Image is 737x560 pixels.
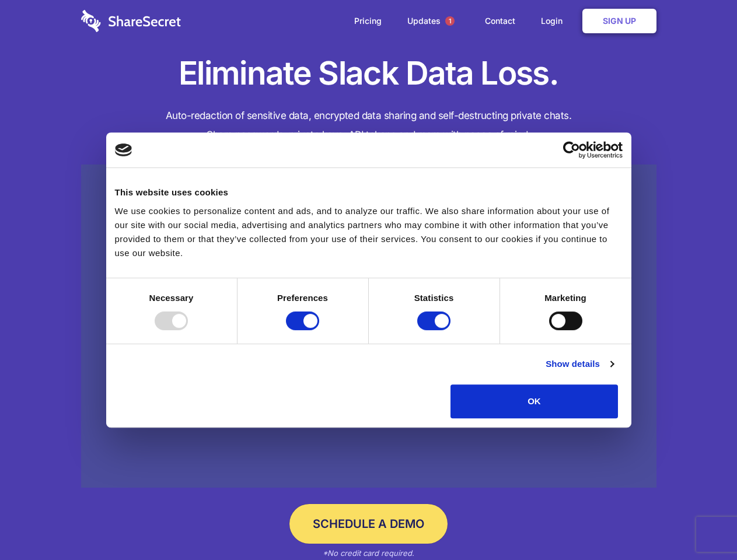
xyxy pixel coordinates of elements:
div: This website uses cookies [115,185,623,199]
a: Usercentrics Cookiebot - opens in a new window [521,141,623,159]
img: logo [115,143,132,156]
strong: Necessary [149,293,194,303]
strong: Marketing [544,293,586,303]
a: Contact [473,3,527,39]
button: OK [450,384,618,418]
a: Sign Up [582,9,656,33]
a: Show details [546,357,613,371]
strong: Statistics [414,293,454,303]
strong: Preferences [277,293,328,303]
a: Login [529,3,580,39]
h1: Eliminate Slack Data Loss. [81,52,656,94]
a: Wistia video thumbnail [81,164,656,488]
a: Schedule a Demo [289,504,448,544]
a: Pricing [343,3,393,39]
div: We use cookies to personalize content and ads, and to analyze our traffic. We also share informat... [115,204,623,260]
em: *No credit card required. [323,548,414,558]
span: 1 [445,16,455,26]
h4: Auto-redaction of sensitive data, encrypted data sharing and self-destructing private chats. Shar... [81,106,656,145]
img: logo-wordmark-white-trans-d4663122ce5f474addd5e946df7df03e33cb6a1c49d2221995e7729f52c070b2.svg [81,10,181,32]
